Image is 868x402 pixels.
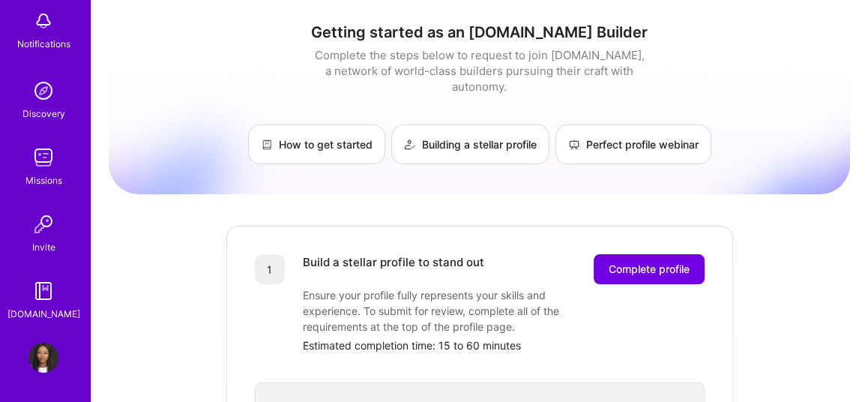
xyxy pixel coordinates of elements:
img: bell [28,6,58,36]
span: Complete profile [609,262,690,277]
div: Ensure your profile fully represents your skills and experience. To submit for review, complete a... [303,287,603,334]
img: discovery [28,76,58,106]
img: How to get started [261,139,273,151]
div: Missions [25,172,62,188]
h1: Getting started as an [DOMAIN_NAME] Builder [109,23,850,41]
img: guide book [28,276,58,306]
a: Building a stellar profile [391,124,549,164]
div: Estimated completion time: 15 to 60 minutes [303,337,705,353]
img: teamwork [28,142,58,172]
div: Notifications [17,36,70,52]
div: Complete the steps below to request to join [DOMAIN_NAME], a network of world-class builders purs... [311,47,648,94]
img: Perfect profile webinar [568,139,580,151]
div: Build a stellar profile to stand out [303,254,484,284]
img: User Avatar [28,343,58,373]
a: Perfect profile webinar [555,124,711,164]
div: Discovery [22,106,65,121]
a: How to get started [248,124,385,164]
img: Building a stellar profile [404,139,416,151]
div: Invite [32,239,55,255]
div: [DOMAIN_NAME] [7,306,80,322]
a: User Avatar [25,343,62,373]
button: Complete profile [594,254,705,284]
div: 1 [255,254,285,284]
img: Invite [28,209,58,239]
